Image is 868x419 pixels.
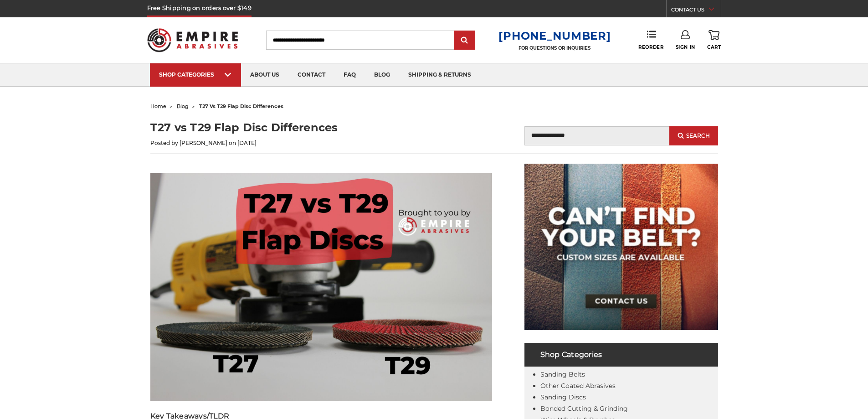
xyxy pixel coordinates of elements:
a: blog [177,103,189,109]
span: Cart [707,44,721,50]
a: shipping & returns [399,63,480,87]
a: Sanding Discs [540,393,586,401]
a: blog [365,63,399,87]
a: Reorder [638,30,663,50]
span: t27 vs t29 flap disc differences [199,103,283,109]
button: Search [669,126,718,145]
a: [PHONE_NUMBER] [498,29,611,42]
a: home [150,103,166,109]
a: Other Coated Abrasives [540,382,616,390]
p: Posted by [PERSON_NAME] on [DATE] [150,139,434,147]
a: about us [241,63,288,87]
img: Empire Abrasives [147,22,238,58]
input: Submit [456,31,474,50]
h1: T27 vs T29 Flap Disc Differences [150,119,434,136]
span: Search [686,133,710,139]
a: Bonded Cutting & Grinding [540,404,628,413]
div: SHOP CATEGORIES [159,71,232,78]
a: CONTACT US [671,5,721,17]
a: Sanding Belts [540,370,585,378]
a: faq [334,63,365,87]
img: promo banner for custom belts. [524,164,718,330]
p: FOR QUESTIONS OR INQUIRIES [498,45,611,51]
span: Sign In [676,44,695,50]
img: T27 vs T29 flap disc differences [150,173,492,401]
a: contact [288,63,334,87]
a: Cart [707,30,721,50]
span: Reorder [638,44,663,50]
h4: Shop Categories [524,343,718,367]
